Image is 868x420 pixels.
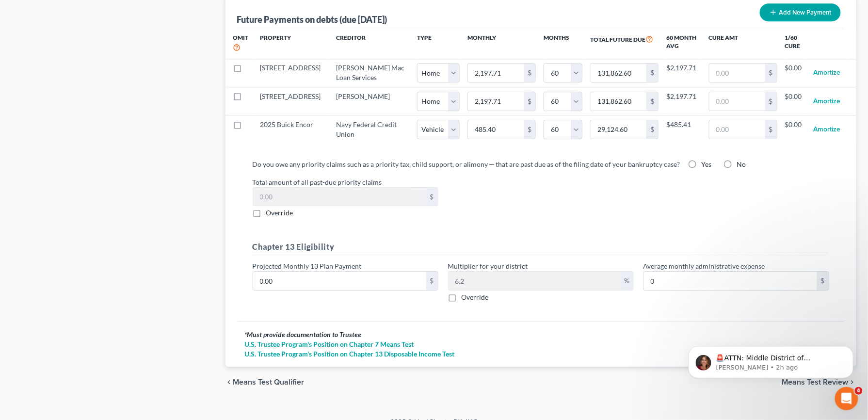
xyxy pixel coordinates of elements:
th: Monthly [460,28,544,59]
div: $ [426,188,438,206]
button: Amortize [814,92,841,111]
td: [STREET_ADDRESS] [253,59,329,87]
a: U.S. Trustee Program's Position on Chapter 7 Means Test [245,339,837,349]
div: $ [524,92,535,111]
th: Cure Amt [701,28,785,59]
input: 0.00 [449,272,621,290]
input: 0.00 [468,64,524,82]
td: $2,197.71 [666,59,701,87]
span: Override [462,293,489,301]
div: $ [765,64,777,82]
div: $ [524,120,535,139]
input: 0.00 [644,272,817,290]
input: 0.00 [468,92,524,111]
i: chevron_left [225,378,233,386]
th: Type [417,28,460,59]
input: 0.00 [709,92,765,111]
h5: Chapter 13 Eligibility [253,241,830,253]
input: 0.00 [253,188,426,206]
span: 4 [855,387,863,395]
label: Do you owe any priority claims such as a priority tax, child support, or alimony ─ that are past ... [253,159,680,169]
div: % [621,272,633,290]
div: $ [524,64,535,82]
td: $0.00 [785,59,806,87]
div: $ [817,272,829,290]
th: Property [253,28,329,59]
td: $0.00 [785,115,806,144]
input: 0.00 [591,92,646,111]
button: chevron_left Means Test Qualifier [225,378,305,386]
div: $ [646,92,658,111]
div: $ [765,92,777,111]
button: Amortize [814,63,841,82]
th: Months [544,28,582,59]
iframe: Intercom notifications message [674,326,868,394]
td: $485.41 [666,115,701,144]
th: 1/60 Cure [785,28,806,59]
input: 0.00 [468,120,524,139]
th: Omit [225,28,253,59]
input: 0.00 [591,64,646,82]
div: $ [646,120,658,139]
td: 2025 Buick Encor [253,115,329,144]
th: Total Future Due [582,28,666,59]
a: U.S. Trustee Program's Position on Chapter 13 Disposable Income Test [245,349,837,359]
label: Total amount of all past-due priority claims [248,177,835,187]
td: [STREET_ADDRESS] [253,87,329,115]
span: No [737,160,746,168]
td: [PERSON_NAME] Mac Loan Services [329,59,417,87]
input: 0.00 [709,64,765,82]
button: Amortize [814,120,841,139]
td: [PERSON_NAME] [329,87,417,115]
iframe: Intercom live chat [835,387,858,410]
span: Yes [701,160,711,168]
button: Add New Payment [760,3,841,21]
th: Creditor [329,28,417,59]
input: 0.00 [709,120,765,139]
th: 60 Month Avg [666,28,701,59]
div: Must provide documentation to Trustee [245,330,837,339]
td: $0.00 [785,87,806,115]
div: $ [765,120,777,139]
div: Future Payments on debts (due [DATE]) [237,14,387,25]
input: 0.00 [253,272,426,290]
span: Override [266,209,293,217]
div: $ [426,272,438,290]
label: Multiplier for your district [448,261,528,271]
label: Average monthly administrative expense [643,261,765,271]
label: Projected Monthly 13 Plan Payment [253,261,362,271]
td: Navy Federal Credit Union [329,115,417,144]
td: $2,197.71 [666,87,701,115]
input: 0.00 [591,120,646,139]
div: $ [646,64,658,82]
span: Means Test Qualifier [233,378,305,386]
